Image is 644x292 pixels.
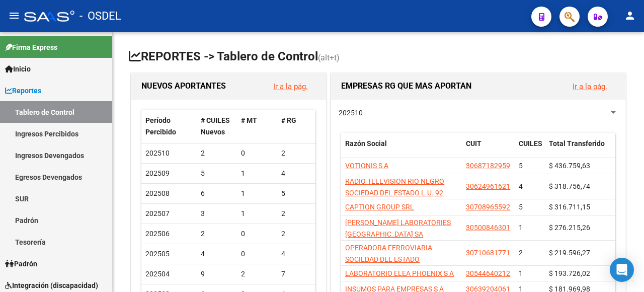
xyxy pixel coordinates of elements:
datatable-header-cell: CUIT [462,133,515,166]
span: VOTIONIS S A [345,162,388,170]
div: 0 [241,148,273,159]
span: Inicio [5,63,31,75]
div: 5 [201,168,233,179]
span: 202506 [145,230,170,238]
div: 6 [201,188,233,199]
span: 30687182959 [466,162,510,170]
div: 3 [201,208,233,220]
div: 4 [281,248,313,260]
div: 4 [201,248,233,260]
span: RADIO TELEVISION RIO NEGRO SOCIEDAD DEL ESTADO L.U. 92 CANAL 10 [345,177,444,208]
span: LABORATORIO ELEA PHOENIX S A [345,269,454,277]
div: 2 [201,228,233,240]
div: 1 [241,168,273,179]
span: [PERSON_NAME] LABORATORIES [GEOGRAPHIC_DATA] SA [345,218,451,238]
span: $ 436.759,63 [549,162,590,170]
span: 30500846301 [466,224,510,232]
span: NUEVOS APORTANTES [141,81,226,91]
a: Ir a la pág. [573,82,607,91]
span: 5 [519,162,523,170]
mat-icon: menu [8,10,20,22]
div: Open Intercom Messenger [610,258,634,282]
span: 2 [519,249,523,257]
span: - OSDEL [79,5,121,27]
div: 1 [241,208,273,220]
datatable-header-cell: Período Percibido [141,110,197,143]
span: Razón Social [345,139,387,148]
span: (alt+t) [318,53,340,62]
div: 5 [281,188,313,199]
div: 4 [281,168,313,179]
datatable-header-cell: CUILES [515,133,545,166]
span: Integración (discapacidad) [5,280,98,291]
span: # CUILES Nuevos [201,116,230,136]
div: 2 [241,268,273,280]
span: 4 [519,182,523,190]
div: 2 [281,148,313,159]
span: $ 316.711,15 [549,203,590,211]
span: OPERADORA FERROVIARIA SOCIEDAD DEL ESTADO [345,244,432,263]
a: Ir a la pág. [273,82,308,91]
span: $ 219.596,27 [549,249,590,257]
span: 30544640212 [466,269,510,277]
span: # RG [281,116,296,124]
div: 1 [241,188,273,199]
span: 30708965592 [466,203,510,211]
span: # MT [241,116,257,124]
span: Firma Express [5,42,57,53]
span: 202508 [145,189,170,197]
div: 2 [281,208,313,220]
span: 30624961621 [466,182,510,190]
span: 202504 [145,270,170,278]
span: 202510 [339,109,363,117]
span: Total Transferido [549,139,605,148]
span: CUIT [466,139,481,148]
datatable-header-cell: Razón Social [341,133,462,166]
span: 202510 [145,149,170,157]
span: 5 [519,203,523,211]
button: Ir a la pág. [265,77,316,96]
span: 202509 [145,169,170,177]
span: $ 318.756,74 [549,182,590,190]
span: CUILES [519,139,542,148]
datatable-header-cell: # MT [237,110,277,143]
button: Ir a la pág. [565,77,615,96]
div: 2 [281,228,313,240]
div: 9 [201,268,233,280]
span: $ 193.726,02 [549,269,590,277]
div: 7 [281,268,313,280]
span: 202505 [145,250,170,258]
mat-icon: person [624,10,636,22]
datatable-header-cell: Total Transferido [545,133,615,166]
span: Período Percibido [145,116,176,136]
div: 2 [201,148,233,159]
span: 202507 [145,209,170,217]
span: CAPTION GROUP SRL [345,203,414,211]
div: 0 [241,248,273,260]
div: 0 [241,228,273,240]
span: 1 [519,269,523,277]
span: 1 [519,224,523,232]
h1: REPORTES -> Tablero de Control [129,48,628,66]
datatable-header-cell: # RG [277,110,317,143]
span: $ 276.215,26 [549,224,590,232]
span: EMPRESAS RG QUE MAS APORTAN [341,81,471,91]
datatable-header-cell: # CUILES Nuevos [197,110,237,143]
span: Padrón [5,258,37,269]
span: Reportes [5,85,41,96]
span: 30710681771 [466,249,510,257]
